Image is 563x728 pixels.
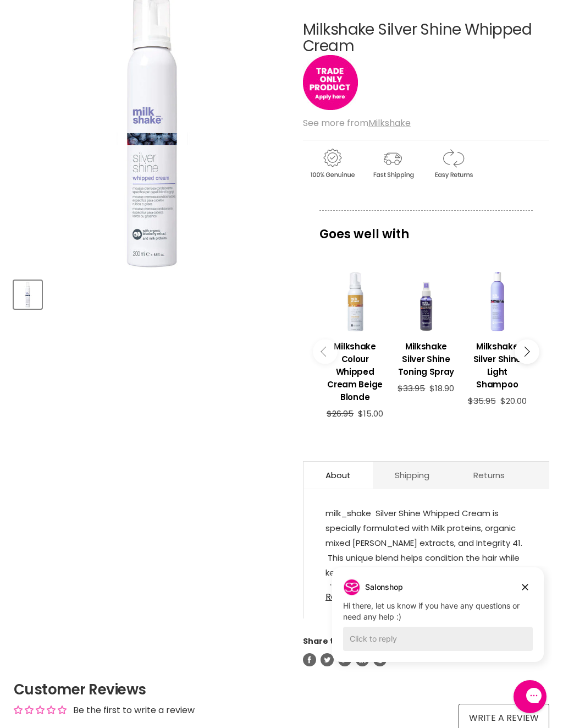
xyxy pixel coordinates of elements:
[303,636,549,666] aside: Share this:
[14,680,549,699] h2: Customer Reviews
[14,281,42,309] button: Milkshake Silver Shine Whipped Cream
[327,408,354,419] span: $26.95
[468,395,496,407] span: $35.95
[500,395,527,407] span: $20.00
[325,332,385,409] a: View product:Milkshake Colour Whipped Cream Beige Blonde
[303,636,348,647] span: Share this:
[508,676,552,717] iframe: Gorgias live chat messenger
[73,704,195,716] div: Be the first to write a review
[424,147,482,180] img: returns.gif
[303,462,373,489] a: About
[368,117,411,129] a: Milkshake
[396,332,456,384] a: View product:Milkshake Silver Shine Toning Spray
[363,147,422,180] img: shipping.gif
[12,277,291,309] div: Product thumbnails
[467,340,527,391] h3: Milkshake Silver Shine Light Shampoo
[396,340,456,378] h3: Milkshake Silver Shine Toning Spray
[15,282,41,308] img: Milkshake Silver Shine Whipped Cream
[303,117,411,129] span: See more from
[303,147,361,180] img: genuine.gif
[325,506,527,656] p: milk_shake Silver Shine Whipped Cream is specially formulated with Milk proteins, organic mixed [...
[429,382,454,394] span: $18.90
[303,21,549,56] h1: Milkshake Silver Shine Whipped Cream
[358,408,383,419] span: $15.00
[373,462,451,489] a: Shipping
[319,210,533,247] p: Goes well with
[303,55,358,110] img: tradeonly_small.jpg
[325,340,385,403] h3: Milkshake Colour Whipped Cream Beige Blonde
[451,462,527,489] a: Returns
[14,704,67,716] div: Average rating is 0.00 stars
[467,332,527,396] a: View product:Milkshake Silver Shine Light Shampoo
[324,566,552,678] iframe: Gorgias live chat campaigns
[398,382,425,394] span: $33.95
